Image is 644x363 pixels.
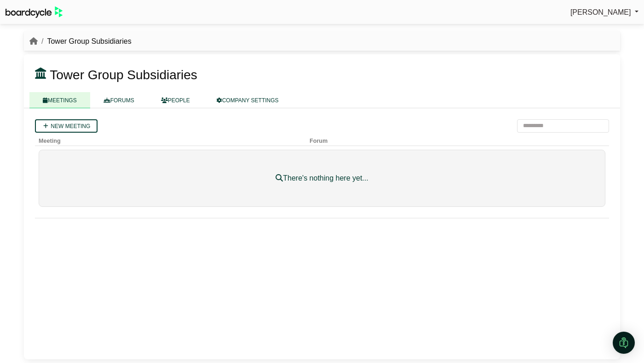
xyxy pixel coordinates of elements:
[50,68,197,82] span: Tower Group Subsidiaries
[29,35,132,47] nav: breadcrumb
[570,6,638,18] a: [PERSON_NAME]
[203,92,292,108] a: COMPANY SETTINGS
[35,133,306,146] th: Meeting
[148,92,203,108] a: PEOPLE
[35,119,98,133] a: New meeting
[570,8,631,16] span: [PERSON_NAME]
[306,133,541,146] th: Forum
[6,6,63,18] img: BoardcycleBlackGreen-aaafeed430059cb809a45853b8cf6d952af9d84e6e89e1f1685b34bfd5cb7d64.svg
[61,172,583,184] div: There's nothing here yet...
[613,332,635,354] div: Open Intercom Messenger
[29,92,90,108] a: MEETINGS
[90,92,148,108] a: FORUMS
[38,35,132,47] li: Tower Group Subsidiaries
